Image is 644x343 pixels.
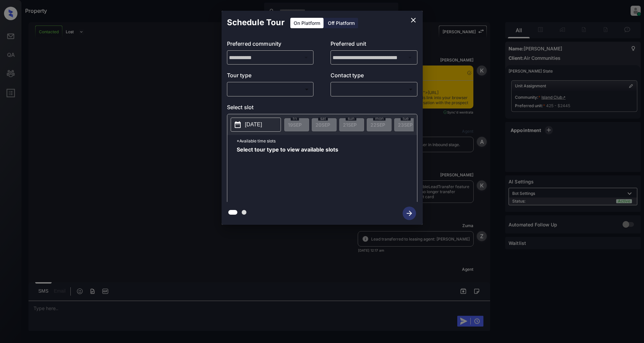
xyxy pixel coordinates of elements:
p: *Available time slots [237,135,417,147]
div: Off Platform [325,18,358,28]
h2: Schedule Tour [222,11,290,34]
div: On Platform [290,18,324,28]
span: Select tour type to view available slots [237,147,338,201]
p: Preferred community [227,40,314,50]
p: [DATE] [245,121,262,129]
p: Select slot [227,103,417,114]
button: [DATE] [231,118,281,132]
p: Tour type [227,71,314,82]
button: close [407,13,420,27]
p: Preferred unit [331,40,417,50]
p: Contact type [331,71,417,82]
